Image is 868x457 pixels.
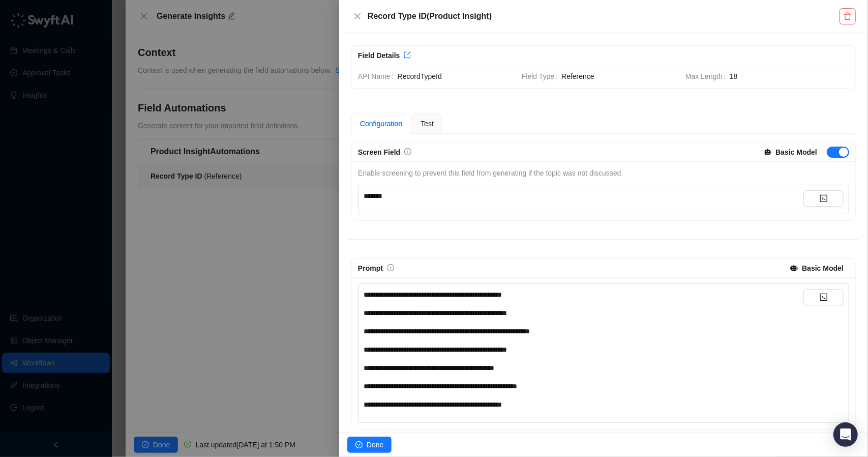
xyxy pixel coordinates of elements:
[347,437,392,453] button: Done
[802,264,844,272] strong: Basic Model
[358,264,383,272] span: Prompt
[820,194,828,203] span: code
[404,148,411,156] a: info-circle
[360,118,402,129] div: Configuration
[775,148,817,156] strong: Basic Model
[368,10,840,22] h5: Record Type ID ( Product Insight )
[844,12,852,20] span: delete
[730,71,849,82] span: 18
[820,293,828,301] span: code
[398,71,514,82] span: RecordTypeId
[367,439,383,450] span: Done
[833,422,858,447] div: Open Intercom Messenger
[522,71,561,82] span: Field Type
[355,441,363,448] span: check-circle
[421,120,434,128] span: Test
[387,264,394,271] span: info-circle
[358,169,623,177] span: Enable screening to prevent this field from generating if the topic was not discussed.
[404,51,411,59] span: export
[358,71,398,82] span: API Name
[358,50,400,61] div: Field Details
[351,10,364,22] button: Close
[387,264,394,272] a: info-circle
[353,12,362,20] span: close
[404,148,411,155] span: info-circle
[685,71,730,82] span: Max Length
[561,71,677,82] span: Reference
[358,148,400,156] span: Screen Field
